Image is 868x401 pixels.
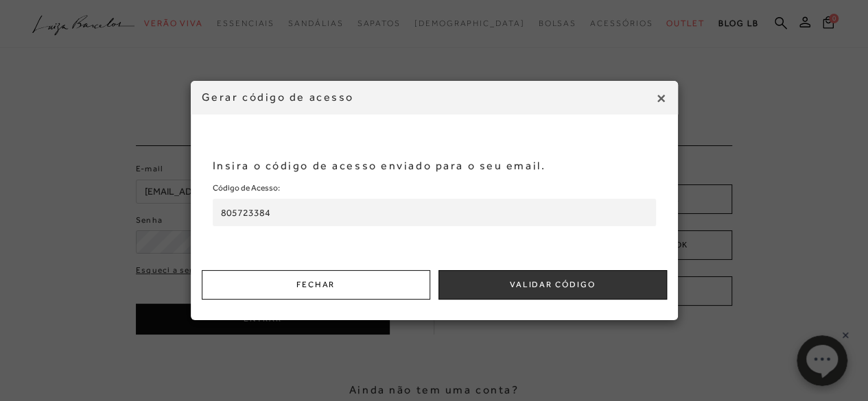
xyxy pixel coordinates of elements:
[655,86,667,110] span: ×
[438,270,667,300] button: Validar Código
[213,199,656,226] input: Digite seu código de acesso
[202,90,667,105] h4: Gerar código de acesso
[213,181,280,195] label: Código de Acesso:
[202,270,430,300] button: Fechar
[213,158,656,173] p: Insira o código de acesso enviado para o seu email.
